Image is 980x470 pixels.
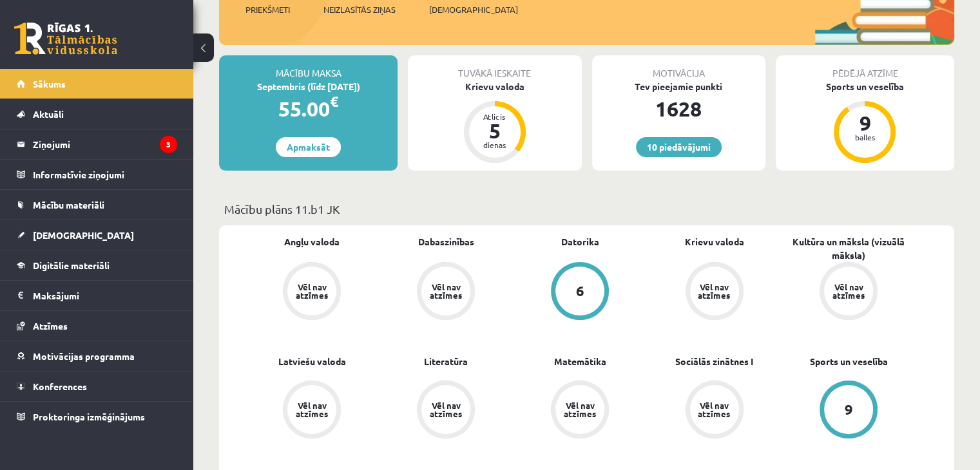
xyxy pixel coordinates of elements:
[17,311,177,341] a: Atzīmes
[418,235,474,249] a: Dabaszinības
[408,55,581,80] div: Tuvākā ieskaite
[476,113,514,120] div: Atlicis
[33,160,177,189] legend: Informatīvie ziņojumi
[513,262,647,323] a: 6
[33,199,104,211] span: Mācību materiāli
[844,402,852,417] div: 9
[160,136,177,153] i: 3
[845,113,884,133] div: 9
[636,137,722,157] a: 10 piedāvājumi
[592,80,765,93] div: Tev pieejamie punkti
[554,355,606,368] a: Matemātika
[17,281,177,310] a: Maksājumi
[17,371,177,401] a: Konferences
[429,3,518,16] span: [DEMOGRAPHIC_DATA]
[576,284,584,298] div: 6
[776,55,954,80] div: Pēdējā atzīme
[776,80,954,93] div: Sports un veselība
[562,401,598,418] div: Vēl nav atzīmes
[219,80,398,93] div: Septembris (līdz [DATE])
[33,281,177,310] legend: Maksājumi
[685,235,744,249] a: Krievu valoda
[17,250,177,280] a: Digitālie materiāli
[219,93,398,124] div: 55.00
[592,93,765,124] div: 1628
[323,3,396,16] span: Neizlasītās ziņas
[809,355,887,368] a: Sports un veselība
[284,235,340,249] a: Angļu valoda
[33,78,66,89] span: Sākums
[33,259,110,271] span: Digitālie materiāli
[276,137,341,157] a: Apmaksāt
[17,69,177,99] a: Sākums
[219,55,398,80] div: Mācību maksa
[17,402,177,431] a: Proktoringa izmēģinājums
[476,141,514,149] div: dienas
[776,80,954,165] a: Sports un veselība 9 balles
[782,262,916,323] a: Vēl nav atzīmes
[278,355,346,368] a: Latviešu valoda
[782,235,916,262] a: Kultūra un māksla (vizuālā māksla)
[14,23,117,55] a: Rīgas 1. Tālmācības vidusskola
[592,55,765,80] div: Motivācija
[33,411,145,422] span: Proktoringa izmēģinājums
[513,381,647,441] a: Vēl nav atzīmes
[245,3,290,16] span: Priekšmeti
[245,381,379,441] a: Vēl nav atzīmes
[561,235,599,249] a: Datorika
[697,283,733,299] div: Vēl nav atzīmes
[294,283,330,299] div: Vēl nav atzīmes
[408,80,581,93] div: Krievu valoda
[33,108,64,120] span: Aktuāli
[675,355,753,368] a: Sociālās zinātnes I
[648,381,782,441] a: Vēl nav atzīmes
[428,283,464,299] div: Vēl nav atzīmes
[782,381,916,441] a: 9
[476,120,514,141] div: 5
[33,129,177,159] legend: Ziņojumi
[379,381,513,441] a: Vēl nav atzīmes
[648,262,782,323] a: Vēl nav atzīmes
[17,99,177,129] a: Aktuāli
[17,190,177,220] a: Mācību materiāli
[294,401,330,418] div: Vēl nav atzīmes
[428,401,464,418] div: Vēl nav atzīmes
[33,350,135,362] span: Motivācijas programma
[408,80,581,165] a: Krievu valoda Atlicis 5 dienas
[33,320,68,332] span: Atzīmes
[17,129,177,159] a: Ziņojumi3
[33,381,87,392] span: Konferences
[379,262,513,323] a: Vēl nav atzīmes
[330,92,338,111] span: €
[17,160,177,189] a: Informatīvie ziņojumi
[424,355,468,368] a: Literatūra
[845,133,884,141] div: balles
[245,262,379,323] a: Vēl nav atzīmes
[697,401,733,418] div: Vēl nav atzīmes
[17,341,177,371] a: Motivācijas programma
[224,200,949,218] p: Mācību plāns 11.b1 JK
[831,283,867,299] div: Vēl nav atzīmes
[17,220,177,250] a: [DEMOGRAPHIC_DATA]
[33,229,134,241] span: [DEMOGRAPHIC_DATA]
